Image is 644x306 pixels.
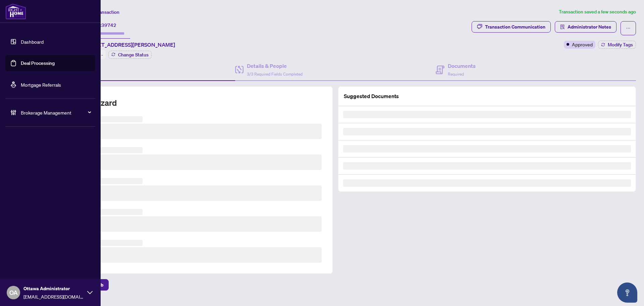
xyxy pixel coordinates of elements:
button: Transaction Communication [472,21,551,33]
a: Mortgage Referrals [21,82,61,88]
span: [STREET_ADDRESS][PERSON_NAME] [83,41,175,49]
a: Deal Processing [21,60,55,66]
button: Administrator Notes [555,21,616,33]
button: Modify Tags [598,41,636,49]
span: Ottawa Administrator [23,285,84,292]
span: Required [448,72,464,77]
h4: Details & People [247,62,303,70]
img: logo [5,3,26,19]
span: - [101,52,103,58]
span: Approved [572,41,593,48]
span: Modify Tags [608,42,633,47]
span: [EMAIL_ADDRESS][DOMAIN_NAME] [23,293,84,300]
span: OA [9,288,18,297]
span: Administrator Notes [568,21,611,32]
h4: Documents [448,62,476,70]
article: Suggested Documents [344,92,399,100]
span: View Transaction [84,9,119,15]
article: Transaction saved a few seconds ago [559,8,636,16]
span: Change Status [118,52,149,57]
span: Brokerage Management [21,109,91,116]
span: solution [560,25,565,29]
span: 3/3 Required Fields Completed [247,72,303,77]
div: Transaction Communication [485,21,545,32]
a: Dashboard [21,39,44,45]
button: Open asap [617,282,637,303]
span: 39742 [101,22,116,28]
button: Change Status [108,51,152,59]
span: ellipsis [626,26,631,31]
